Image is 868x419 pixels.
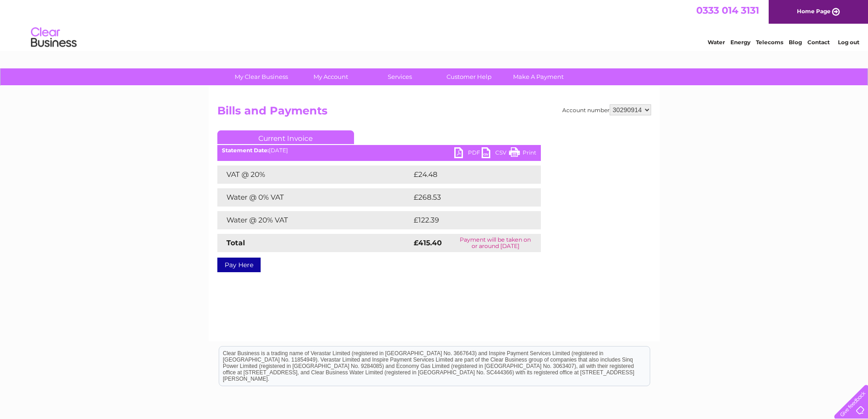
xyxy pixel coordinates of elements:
[454,147,482,160] a: PDF
[411,166,523,184] td: £24.48
[217,188,411,207] td: Water @ 0% VAT
[217,258,261,272] a: Pay Here
[217,130,354,144] a: Current Invoice
[293,68,368,85] a: My Account
[414,238,442,247] strong: £415.40
[226,238,245,247] strong: Total
[222,147,269,154] b: Statement Date:
[219,5,650,44] div: Clear Business is a trading name of Verastar Limited (registered in [GEOGRAPHIC_DATA] No. 3667643...
[217,104,651,122] h2: Bills and Payments
[838,39,859,46] a: Log out
[411,211,524,229] td: £122.39
[224,68,299,85] a: My Clear Business
[217,147,541,154] div: [DATE]
[411,188,525,207] td: £268.53
[362,68,437,85] a: Services
[482,147,509,160] a: CSV
[509,147,536,160] a: Print
[789,39,802,46] a: Blog
[217,211,411,229] td: Water @ 20% VAT
[217,166,411,184] td: VAT @ 20%
[431,68,507,85] a: Customer Help
[501,68,576,85] a: Make A Payment
[31,24,77,52] img: logo.png
[696,5,759,16] a: 0333 014 3131
[562,104,651,115] div: Account number
[730,39,750,46] a: Energy
[756,39,783,46] a: Telecoms
[807,39,830,46] a: Contact
[450,234,540,252] td: Payment will be taken on or around [DATE]
[708,39,725,46] a: Water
